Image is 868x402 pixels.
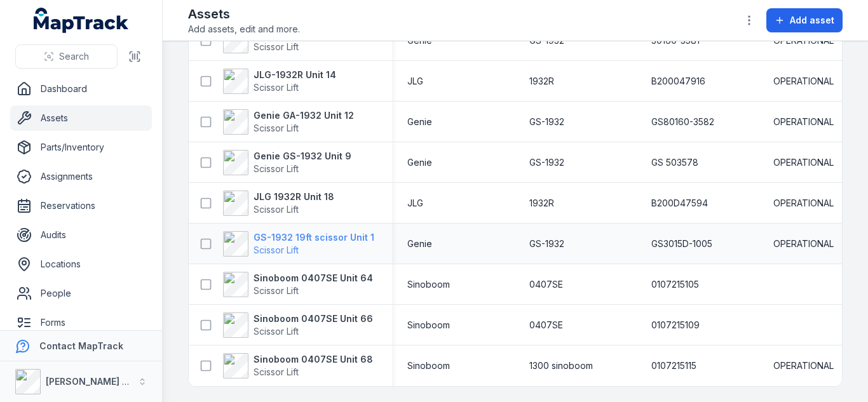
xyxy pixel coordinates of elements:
[651,75,705,88] span: B200047916
[223,109,354,135] a: Genie GA-1932 Unit 12Scissor Lift
[10,222,152,248] a: Audits
[223,353,373,379] a: Sinoboom 0407SE Unit 68Scissor Lift
[254,366,299,377] span: Scissor Lift
[10,193,152,218] a: Reservations
[34,8,129,33] a: MapTrack
[254,150,351,163] strong: Genie GS-1932 Unit 9
[790,14,834,27] span: Add asset
[15,44,118,69] button: Search
[223,191,334,216] a: JLG 1932R Unit 18Scissor Lift
[773,75,834,88] span: OPERATIONAL
[529,197,554,210] span: 1932R
[254,82,299,93] span: Scissor Lift
[188,23,300,36] span: Add assets, edit and more.
[407,156,432,169] span: Genie
[254,312,373,325] strong: Sinoboom 0407SE Unit 66
[254,245,299,255] span: Scissor Lift
[254,326,299,337] span: Scissor Lift
[529,156,564,169] span: GS-1932
[651,319,700,332] span: 0107215109
[254,231,374,244] strong: GS-1932 19ft scissor Unit 1
[223,69,336,94] a: JLG-1932R Unit 14Scissor Lift
[254,285,299,296] span: Scissor Lift
[651,156,698,169] span: GS 503578
[10,76,152,102] a: Dashboard
[10,251,152,277] a: Locations
[254,123,299,133] span: Scissor Lift
[529,116,564,128] span: GS-1932
[10,310,152,335] a: Forms
[39,340,123,351] strong: Contact MapTrack
[651,116,714,128] span: GS80160-3582
[766,8,843,32] button: Add asset
[773,238,834,250] span: OPERATIONAL
[10,281,152,306] a: People
[10,135,152,160] a: Parts/Inventory
[223,150,351,175] a: Genie GS-1932 Unit 9Scissor Lift
[773,156,834,169] span: OPERATIONAL
[10,164,152,189] a: Assignments
[407,278,450,291] span: Sinoboom
[223,231,374,257] a: GS-1932 19ft scissor Unit 1Scissor Lift
[773,197,834,210] span: OPERATIONAL
[651,197,708,210] span: B200D47594
[254,41,299,52] span: Scissor Lift
[529,278,563,291] span: 0407SE
[529,238,564,250] span: GS-1932
[773,116,834,128] span: OPERATIONAL
[59,50,89,63] span: Search
[223,312,373,338] a: Sinoboom 0407SE Unit 66Scissor Lift
[529,319,563,332] span: 0407SE
[254,353,373,366] strong: Sinoboom 0407SE Unit 68
[407,116,432,128] span: Genie
[407,319,450,332] span: Sinoboom
[254,69,336,81] strong: JLG-1932R Unit 14
[254,191,334,203] strong: JLG 1932R Unit 18
[651,238,712,250] span: GS3015D-1005
[254,204,299,215] span: Scissor Lift
[223,272,373,297] a: Sinoboom 0407SE Unit 64Scissor Lift
[254,163,299,174] span: Scissor Lift
[529,359,593,372] span: 1300 sinoboom
[651,278,699,291] span: 0107215105
[188,5,300,23] h2: Assets
[10,105,152,131] a: Assets
[254,109,354,122] strong: Genie GA-1932 Unit 12
[407,197,423,210] span: JLG
[529,75,554,88] span: 1932R
[651,359,696,372] span: 0107215115
[773,359,834,372] span: OPERATIONAL
[407,238,432,250] span: Genie
[407,359,450,372] span: Sinoboom
[407,75,423,88] span: JLG
[254,272,373,285] strong: Sinoboom 0407SE Unit 64
[46,376,134,387] strong: [PERSON_NAME] Air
